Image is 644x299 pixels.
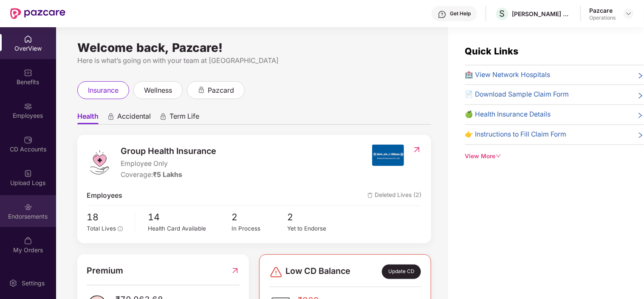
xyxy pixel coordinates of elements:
[412,145,421,154] img: RedirectIcon
[107,113,115,120] div: animation
[465,152,644,161] div: View More
[637,131,644,140] span: right
[10,8,65,19] img: New Pazcare Logo
[438,10,446,19] img: svg+xml;base64,PHN2ZyBpZD0iSGVscC0zMngzMiIgeG1sbnM9Imh0dHA6Ly93d3cudzMub3JnLzIwMDAvc3ZnIiB3aWR0aD...
[637,71,644,80] span: right
[88,85,119,96] span: insurance
[121,159,216,169] span: Employee Only
[637,91,644,100] span: right
[590,6,616,14] div: Pazcare
[118,226,123,231] span: info-circle
[269,265,283,279] img: svg+xml;base64,PHN2ZyBpZD0iRGFuZ2VyLTMyeDMyIiB4bWxucz0iaHR0cDovL3d3dy53My5vcmcvMjAwMC9zdmciIHdpZH...
[512,10,572,18] div: [PERSON_NAME] APPAREL PRIVATE LIMITED
[87,210,128,225] span: 18
[367,193,373,198] img: deleteIcon
[465,89,569,100] span: 📄 Download Sample Claim Form
[144,85,172,96] span: wellness
[285,265,351,279] span: Low CD Balance
[159,113,167,120] div: animation
[24,236,32,245] img: svg+xml;base64,PHN2ZyBpZD0iTXlfT3JkZXJzIiBkYXRhLW5hbWU9Ik15IE9yZGVycyIgeG1sbnM9Imh0dHA6Ly93d3cudz...
[87,150,112,175] img: logo
[465,129,567,140] span: 👉 Instructions to Fill Claim Form
[287,224,343,233] div: Yet to Endorse
[372,145,404,166] img: insurerIcon
[148,210,232,225] span: 14
[19,279,47,288] div: Settings
[625,10,632,17] img: svg+xml;base64,PHN2ZyBpZD0iRHJvcGRvd24tMzJ4MzIiIHhtbG5zPSJodHRwOi8vd3d3LnczLm9yZy8yMDAwL3N2ZyIgd2...
[367,191,421,201] span: Deleted Lives (2)
[169,112,199,124] span: Term Life
[450,10,471,17] div: Get Help
[382,265,421,279] div: Update CD
[87,225,116,232] span: Total Lives
[148,224,232,233] div: Health Card Available
[500,9,505,19] span: S
[77,44,431,51] div: Welcome back, Pazcare!
[232,210,287,225] span: 2
[496,153,502,159] span: down
[232,224,287,233] div: In Process
[77,55,431,66] div: Here is what’s going on with your team at [GEOGRAPHIC_DATA]
[121,170,216,180] div: Coverage:
[287,210,343,225] span: 2
[198,86,205,94] div: animation
[24,203,32,211] img: svg+xml;base64,PHN2ZyBpZD0iRW5kb3JzZW1lbnRzIiB4bWxucz0iaHR0cDovL3d3dy53My5vcmcvMjAwMC9zdmciIHdpZH...
[24,136,32,144] img: svg+xml;base64,PHN2ZyBpZD0iQ0RfQWNjb3VudHMiIGRhdGEtbmFtZT0iQ0QgQWNjb3VudHMiIHhtbG5zPSJodHRwOi8vd3...
[231,264,240,277] img: RedirectIcon
[465,46,519,57] span: Quick Links
[637,111,644,120] span: right
[87,264,123,277] span: Premium
[24,102,32,111] img: svg+xml;base64,PHN2ZyBpZD0iRW1wbG95ZWVzIiB4bWxucz0iaHR0cDovL3d3dy53My5vcmcvMjAwMC9zdmciIHdpZHRoPS...
[465,70,551,80] span: 🏥 View Network Hospitals
[9,279,17,288] img: svg+xml;base64,PHN2ZyBpZD0iU2V0dGluZy0yMHgyMCIgeG1sbnM9Imh0dHA6Ly93d3cudzMub3JnLzIwMDAvc3ZnIiB3aW...
[590,14,616,21] div: Operations
[121,145,216,158] span: Group Health Insurance
[465,109,551,120] span: 🍏 Health Insurance Details
[24,169,32,178] img: svg+xml;base64,PHN2ZyBpZD0iVXBsb2FkX0xvZ3MiIGRhdGEtbmFtZT0iVXBsb2FkIExvZ3MiIHhtbG5zPSJodHRwOi8vd3...
[117,112,151,124] span: Accidental
[153,171,182,179] span: ₹5 Lakhs
[208,85,234,96] span: pazcard
[24,35,32,43] img: svg+xml;base64,PHN2ZyBpZD0iSG9tZSIgeG1sbnM9Imh0dHA6Ly93d3cudzMub3JnLzIwMDAvc3ZnIiB3aWR0aD0iMjAiIG...
[77,112,99,124] span: Health
[24,68,32,77] img: svg+xml;base64,PHN2ZyBpZD0iQmVuZWZpdHMiIHhtbG5zPSJodHRwOi8vd3d3LnczLm9yZy8yMDAwL3N2ZyIgd2lkdGg9Ij...
[87,191,122,201] span: Employees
